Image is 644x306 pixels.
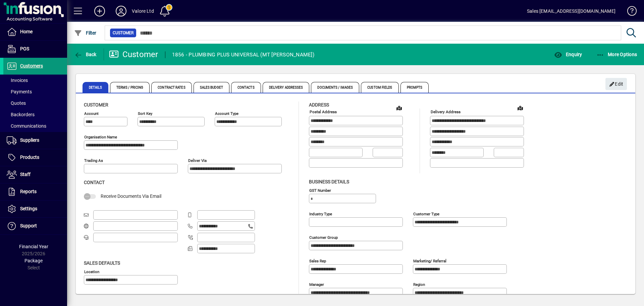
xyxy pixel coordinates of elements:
mat-label: Deliver via [188,158,207,163]
mat-label: Sort key [138,111,152,116]
a: View on map [394,102,405,113]
mat-label: Account Type [215,111,238,116]
span: Suppliers [20,137,39,143]
span: Back [74,52,97,57]
span: Filter [74,30,97,36]
span: Contact [84,180,105,185]
span: Customers [20,63,43,69]
span: Reports [20,189,37,194]
span: Settings [20,206,37,211]
span: POS [20,46,29,51]
mat-label: Trading as [84,158,103,163]
span: Delivery Addresses [263,82,310,93]
mat-label: Customer group [309,235,338,239]
mat-label: Sales rep [309,258,326,263]
div: Sales [EMAIL_ADDRESS][DOMAIN_NAME] [527,6,615,16]
a: View on map [515,102,526,113]
span: Support [20,223,37,228]
span: Custom Fields [361,82,398,93]
a: POS [3,41,67,57]
mat-label: Account [84,111,99,116]
button: Edit [605,78,627,90]
div: Customer [109,49,158,60]
span: Communications [7,123,46,129]
span: Contacts [231,82,261,93]
span: Receive Documents Via Email [101,193,161,199]
button: Enquiry [552,48,584,60]
span: Edit [609,79,624,90]
app-page-header-button: Back [67,48,104,60]
a: Settings [3,201,67,217]
span: Sales Budget [194,82,229,93]
span: Financial Year [19,244,48,249]
div: 1856 - PLUMBING PLUS UNIVERSAL (MT [PERSON_NAME]) [172,49,314,60]
a: Home [3,24,67,40]
a: Invoices [3,75,67,86]
mat-label: Location [84,269,99,274]
span: Prompts [400,82,429,93]
button: Profile [110,5,132,17]
a: Knowledge Base [622,1,636,23]
span: Sales defaults [84,260,120,266]
button: More Options [595,48,639,60]
mat-label: Organisation name [84,135,117,139]
a: Backorders [3,109,67,120]
mat-label: Region [413,282,425,287]
a: Products [3,149,67,166]
button: Filter [72,27,98,39]
a: Communications [3,120,67,132]
span: Terms / Pricing [110,82,150,93]
a: Suppliers [3,132,67,149]
span: Package [24,258,43,263]
div: Valore Ltd [132,6,154,16]
span: Backorders [7,112,35,117]
span: Quotes [7,100,26,106]
span: Payments [7,89,32,94]
span: Enquiry [554,52,582,57]
span: Details [83,82,108,93]
mat-label: Marketing/ Referral [413,258,446,263]
a: Reports [3,183,67,200]
span: Customer [113,30,133,36]
a: Support [3,218,67,234]
span: Address [309,102,329,107]
mat-label: Manager [309,282,324,287]
mat-label: Industry type [309,211,332,216]
button: Add [89,5,110,17]
span: Home [20,29,33,34]
span: Invoices [7,78,28,83]
a: Payments [3,86,67,97]
span: Business details [309,179,349,184]
mat-label: GST Number [309,188,331,192]
span: Products [20,155,39,160]
a: Quotes [3,97,67,109]
span: More Options [596,52,637,57]
a: Staff [3,166,67,183]
mat-label: Customer type [413,211,439,216]
button: Back [72,48,98,60]
span: Customer [84,102,108,107]
span: Staff [20,172,31,177]
span: Documents / Images [311,82,359,93]
span: Contract Rates [151,82,192,93]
